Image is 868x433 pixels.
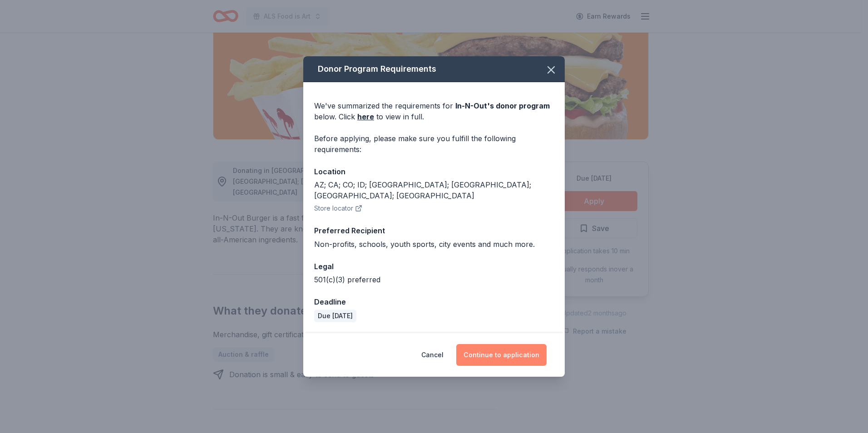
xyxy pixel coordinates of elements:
[357,111,374,122] a: here
[314,296,554,308] div: Deadline
[314,179,554,201] div: AZ; CA; CO; ID; [GEOGRAPHIC_DATA]; [GEOGRAPHIC_DATA]; [GEOGRAPHIC_DATA]; [GEOGRAPHIC_DATA]
[314,310,356,322] div: Due [DATE]
[314,239,554,250] div: Non-profits, schools, youth sports, city events and much more.
[314,261,554,272] div: Legal
[303,56,565,82] div: Donor Program Requirements
[314,100,554,122] div: We've summarized the requirements for below. Click to view in full.
[314,133,554,155] div: Before applying, please make sure you fulfill the following requirements:
[421,344,444,366] button: Cancel
[456,344,547,366] button: Continue to application
[314,166,554,177] div: Location
[314,225,554,236] div: Preferred Recipient
[455,101,550,110] span: In-N-Out 's donor program
[314,274,554,285] div: 501(c)(3) preferred
[314,203,362,214] button: Store locator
